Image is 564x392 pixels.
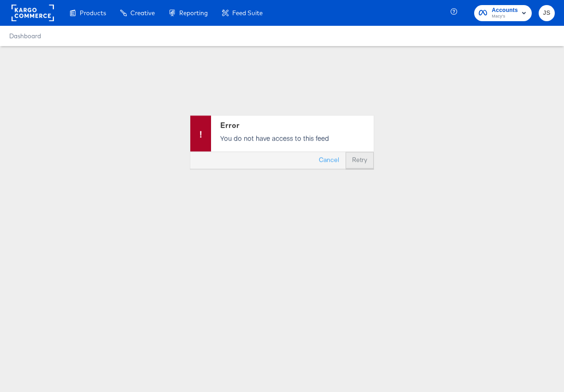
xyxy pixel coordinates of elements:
span: Creative [130,9,155,17]
p: You do not have access to this feed [220,134,369,143]
span: Products [80,9,106,17]
span: JS [542,8,551,18]
span: Macy's [492,13,518,20]
button: JS [539,5,555,21]
button: Retry [346,152,374,169]
span: Reporting [179,9,208,17]
button: Cancel [312,152,346,169]
span: Feed Suite [232,9,263,17]
span: Accounts [492,6,518,15]
button: AccountsMacy's [474,5,532,21]
div: Error [220,120,369,131]
a: Dashboard [9,32,41,40]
